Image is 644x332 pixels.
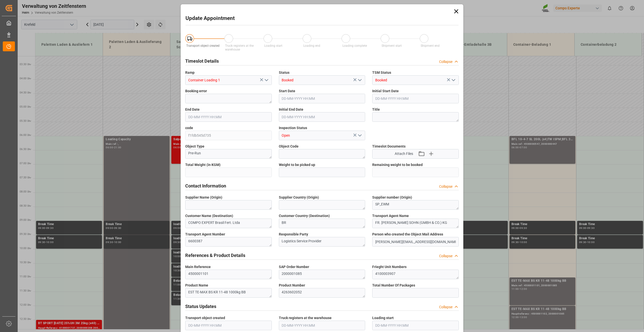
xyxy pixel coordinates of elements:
span: Transport object created [186,44,220,48]
div: Collapse [439,59,452,64]
div: Collapse [439,253,452,259]
font: Truck registers at the warehouse [279,316,332,320]
font: SAP Order Number [279,265,309,269]
input: DD-MM-YYYY HH:MM [372,94,459,103]
span: Shipment end [421,44,440,48]
input: DD-MM-YYYY HH:MM [279,94,365,103]
textarea: SP_EWM [372,200,459,210]
font: Transport Agent Number [185,232,225,236]
font: Supplier Country (Origin) [279,195,319,199]
font: Transport object created [185,316,225,320]
input: Typ zum Suchen/Auswählen [279,75,365,85]
font: End Date [185,107,200,111]
span: Truck registers at the warehouse [225,44,254,51]
button: Menü öffnen [356,132,363,139]
font: Frieght Unit Numbers [372,265,407,269]
font: Responsible Party [279,232,308,236]
textarea: 6600387 [185,237,272,247]
textarea: Logistics Service Provider [279,237,365,247]
font: TSM Status [372,70,391,75]
span: Shipment start [382,44,402,48]
font: Booking error [185,89,207,93]
font: Remaining weight to be booked [372,163,423,167]
font: Customer Name (Destination) [185,214,233,218]
div: Collapse [439,304,452,310]
input: DD-MM-YYYY HH:MM [372,321,459,330]
font: Total Weight (in KGM) [185,163,221,167]
h2: Timeslot Details [185,58,219,64]
textarea: 4500001101 [185,270,272,279]
font: Initial Start Date [372,89,399,93]
h2: References & Product Details [185,252,245,259]
font: Customer Country (Destination) [279,214,330,218]
textarea: 4100003907 [372,270,459,279]
textarea: Pre-Run [185,149,272,159]
input: DD-MM-YYYY HH:MM [279,321,365,330]
input: DD-MM-YYYY HH:MM [185,321,272,330]
font: Person who created the Object Mail Address [372,232,443,236]
span: Loading complete [342,44,367,48]
span: Attach Files [395,151,413,156]
font: Status [279,70,289,75]
font: Supplier number (Origin) [372,195,412,199]
button: Menü öffnen [356,76,363,84]
font: Product Name [185,283,208,287]
input: Typ zum Suchen/Auswählen [185,75,272,85]
div: Collapse [439,184,452,189]
textarea: EST TE-MAX BS KR 11-48 1000kg BB [185,288,272,298]
button: Menü öffnen [262,76,270,84]
font: Title [372,107,380,111]
span: Loading start [264,44,282,48]
font: Main Reference [185,265,211,269]
h2: Contact Information [185,182,226,189]
font: Supplier Name (Origin) [185,195,222,199]
h2: Update Appointment [185,14,235,22]
h2: Status Updates [185,303,216,310]
span: Loading end [303,44,320,48]
input: DD-MM-YYYY HH:MM [185,112,272,122]
button: Menü öffnen [449,76,457,84]
font: Start Date [279,89,295,93]
textarea: BR [279,219,365,228]
font: Object Type [185,144,204,148]
input: DD-MM-YYYY HH:MM [279,112,365,122]
font: Transport Agent Name [372,214,409,218]
font: Object Code [279,144,299,148]
font: Inspection Status [279,126,307,130]
textarea: COMPO EXPERT Brasil Fert. Ltda [185,219,272,228]
font: Product Number [279,283,305,287]
font: Loading start [372,316,394,320]
font: Ramp [185,70,195,75]
font: Initial End Date [279,107,303,111]
textarea: 2000001085 [279,270,365,279]
font: Total Number Of Packages [372,283,415,287]
font: Timeslot Documents [372,144,406,148]
font: code [185,126,193,130]
font: Weight to be picked up [279,163,315,167]
textarea: FR. [PERSON_NAME] SOHN (GMBH & CO.) KG [372,219,459,228]
textarea: 4263602052 [279,288,365,298]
